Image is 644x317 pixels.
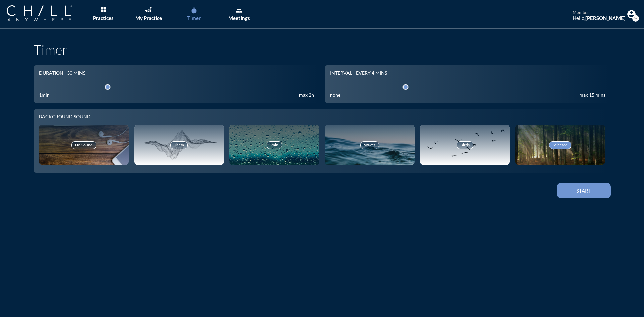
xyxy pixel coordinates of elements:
img: List [101,7,106,12]
div: Selected [549,141,571,149]
div: Background sound [39,114,605,120]
div: Timer [187,15,201,21]
div: Birds [457,141,473,149]
div: Meetings [228,15,250,21]
div: Duration - 30 mins [39,70,85,76]
div: Interval - Every 4 mins [330,70,387,76]
div: My Practice [135,15,162,21]
i: timer [191,7,197,14]
strong: [PERSON_NAME] [585,15,626,21]
div: none [330,92,340,98]
i: expand_more [632,15,639,22]
div: 1min [39,92,50,98]
div: max 2h [299,92,314,98]
button: Start [557,183,611,198]
div: Theta [170,141,188,149]
div: member [573,10,626,15]
div: Hello, [573,15,626,21]
div: Start [569,188,599,194]
div: Practices [93,15,114,21]
div: Rain [267,141,282,149]
div: No Sound [71,141,96,149]
i: group [236,7,243,14]
a: Company Logo [7,5,86,22]
img: Company Logo [7,5,72,21]
div: max 15 mins [579,92,605,98]
img: Graph [145,7,151,12]
h1: Timer [34,42,611,58]
div: Waves [360,141,379,149]
img: Profile icon [627,10,636,18]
